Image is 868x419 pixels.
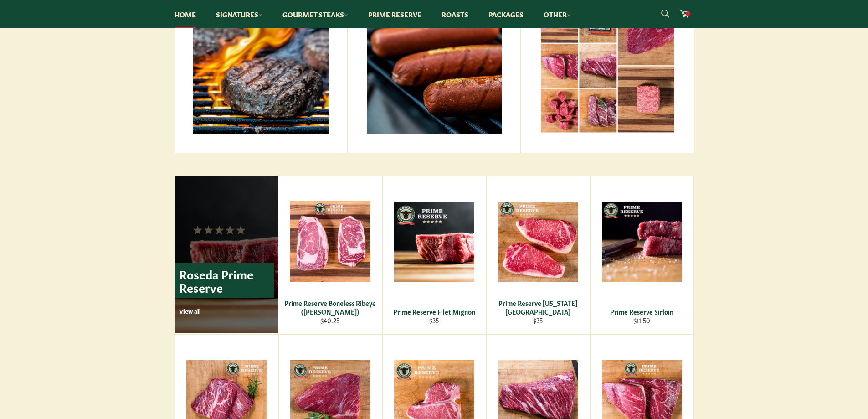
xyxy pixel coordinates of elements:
a: Prime Reserve Boneless Ribeye (Delmonico) Prime Reserve Boneless Ribeye ([PERSON_NAME]) $40.25 [278,176,382,334]
img: Prime Reserve New York Strip [498,202,578,282]
a: Gourmet Steaks [273,0,357,28]
a: Prime Reserve [359,0,431,28]
a: Prime Reserve New York Strip Prime Reserve [US_STATE][GEOGRAPHIC_DATA] $35 [486,176,590,334]
a: Signatures [207,0,272,28]
img: Prime Reserve Sirloin [602,202,682,282]
a: Home [165,0,205,28]
div: $11.50 [596,316,688,325]
img: Prime Reserve Filet Mignon [394,202,474,282]
a: Prime Reserve Filet Mignon Prime Reserve Filet Mignon $35 [382,176,486,334]
div: $35 [388,316,480,325]
a: Prime Reserve Sirloin Prime Reserve Sirloin $11.50 [590,176,694,334]
p: Roseda Prime Reserve [175,263,274,298]
a: Roasts [432,0,478,28]
div: $40.25 [284,316,376,325]
div: Prime Reserve Boneless Ribeye ([PERSON_NAME]) [284,299,376,316]
a: Packages [479,0,533,28]
div: Prime Reserve Sirloin [596,307,688,316]
img: Prime Reserve Boneless Ribeye (Delmonico) [290,201,370,282]
a: Roseda Prime Reserve View all [175,176,278,333]
div: Prime Reserve Filet Mignon [388,307,480,316]
a: Other [534,0,580,28]
div: Prime Reserve [US_STATE][GEOGRAPHIC_DATA] [492,299,584,316]
p: View all [179,307,274,315]
div: $35 [492,316,584,325]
